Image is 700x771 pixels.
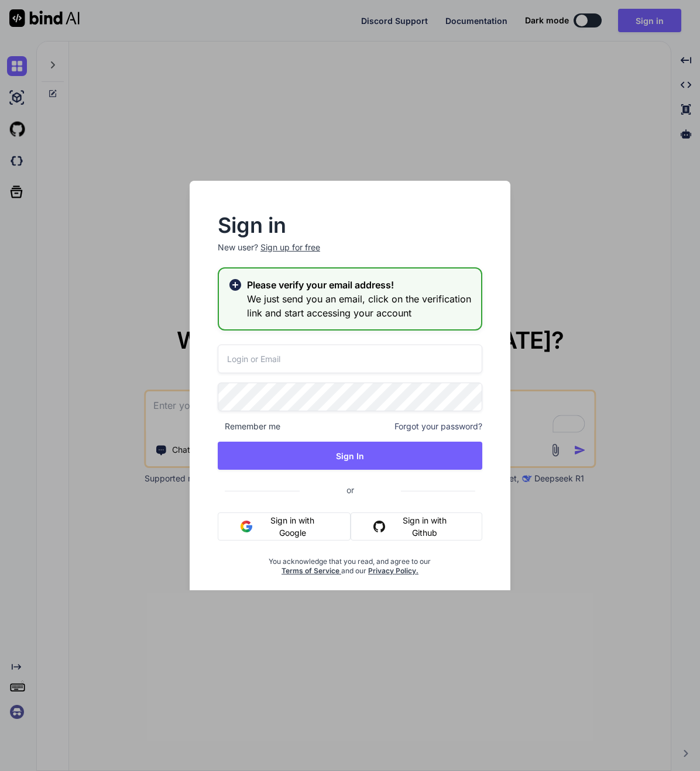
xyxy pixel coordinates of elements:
[218,242,482,267] p: New user?
[218,345,482,373] input: Login or Email
[262,550,438,576] div: You acknowledge that you read, and agree to our and our
[247,292,472,320] h3: We just send you an email, click on the verification link and start accessing your account
[241,521,252,532] img: google
[218,421,280,432] span: Remember me
[218,216,482,235] h2: Sign in
[218,442,482,470] button: Sign In
[368,566,418,575] a: Privacy Policy.
[373,521,385,532] img: github
[218,512,351,541] button: Sign in with Google
[247,278,472,292] h2: Please verify your email address!
[282,566,341,575] a: Terms of Service
[351,512,482,541] button: Sign in with Github
[300,476,401,504] span: or
[394,421,482,432] span: Forgot your password?
[260,242,320,253] div: Sign up for free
